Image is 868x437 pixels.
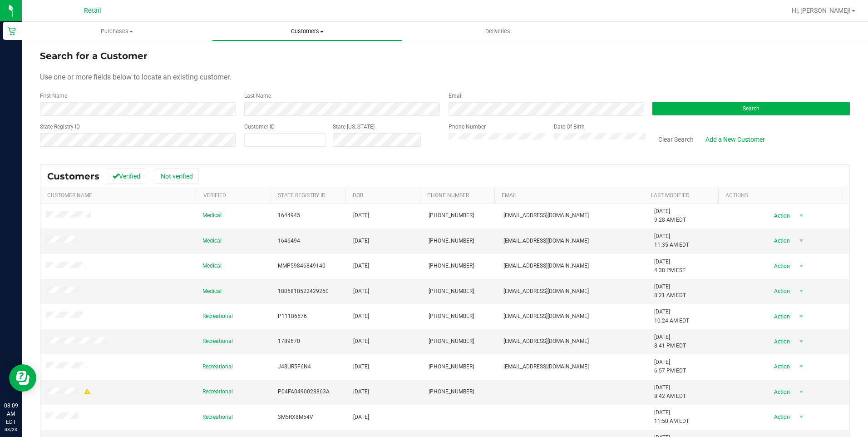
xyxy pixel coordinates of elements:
span: [DATE] [353,387,369,396]
span: Action [766,335,796,348]
span: select [796,335,807,348]
span: Customers [212,27,402,35]
span: [EMAIL_ADDRESS][DOMAIN_NAME] [503,337,589,346]
p: 08/23 [4,426,18,433]
span: Recreational [202,387,233,396]
span: Action [766,386,796,398]
span: Medical [202,262,222,270]
a: Add a New Customer [700,132,771,147]
span: [PHONE_NUMBER] [429,337,474,346]
span: [DATE] [353,363,369,371]
span: Use one or more fields below to locate an existing customer. [40,73,231,81]
span: select [796,310,807,323]
label: Last Name [244,92,271,100]
span: Medical [202,287,222,296]
span: [DATE] [353,237,369,245]
span: [PHONE_NUMBER] [429,312,474,321]
span: Action [766,285,796,298]
span: [EMAIL_ADDRESS][DOMAIN_NAME] [503,237,589,245]
span: [PHONE_NUMBER] [429,363,474,371]
a: DOB [353,192,363,199]
span: [DATE] [353,287,369,296]
span: Medical [202,211,222,220]
iframe: Resource center [9,364,36,392]
span: select [796,360,807,373]
span: [EMAIL_ADDRESS][DOMAIN_NAME] [503,312,589,321]
span: select [796,209,807,222]
span: [DATE] [353,337,369,346]
label: Email [449,92,463,100]
span: [DATE] 11:50 AM EDT [654,408,689,426]
span: Search [743,105,759,112]
span: Hi, [PERSON_NAME]! [792,7,851,14]
span: 1805810522429260 [278,287,329,296]
button: Clear Search [652,132,700,147]
span: P11186576 [278,312,307,321]
span: [EMAIL_ADDRESS][DOMAIN_NAME] [503,363,589,371]
span: [DATE] 4:38 PM EST [654,258,686,275]
a: Phone Number [427,192,469,199]
span: [DATE] 8:21 AM EDT [654,283,686,300]
span: [PHONE_NUMBER] [429,287,474,296]
span: [DATE] [353,211,369,220]
label: First Name [40,92,67,100]
span: [DATE] 8:41 PM EDT [654,333,686,350]
span: [EMAIL_ADDRESS][DOMAIN_NAME] [503,287,589,296]
label: Customer ID [244,123,275,131]
span: Action [766,234,796,247]
a: Customer Name [47,192,92,199]
span: Recreational [202,363,233,371]
span: [PHONE_NUMBER] [429,237,474,245]
span: Deliveries [473,27,523,35]
span: [EMAIL_ADDRESS][DOMAIN_NAME] [503,211,589,220]
span: [DATE] 6:57 PM EDT [654,358,686,375]
span: select [796,260,807,273]
span: 3M5RX8M54V [278,413,313,422]
label: Date Of Birth [554,123,585,131]
span: Action [766,209,796,222]
span: [PHONE_NUMBER] [429,211,474,220]
span: Search for a Customer [40,50,148,61]
span: Recreational [202,413,233,422]
span: [PHONE_NUMBER] [429,387,474,396]
span: 1646494 [278,237,300,245]
span: Action [766,310,796,323]
span: [DATE] 8:42 AM EDT [654,383,686,401]
span: select [796,386,807,398]
p: 08:09 AM EDT [4,402,18,426]
span: 1789670 [278,337,300,346]
button: Verified [107,169,146,184]
span: Customers [47,171,99,182]
a: Last Modified [651,192,690,199]
span: Action [766,411,796,423]
a: Email [502,192,517,199]
span: Retail [84,7,101,15]
span: [EMAIL_ADDRESS][DOMAIN_NAME] [503,262,589,270]
span: Action [766,360,796,373]
button: Not verified [155,169,199,184]
span: Recreational [202,337,233,346]
label: State [US_STATE] [333,123,375,131]
inline-svg: Retail [7,26,16,35]
span: MMP59846849140 [278,262,325,270]
label: State Registry ID [40,123,80,131]
div: Warning - Level 1 [83,387,91,396]
span: J48UR5F6N4 [278,363,311,371]
button: Search [652,102,850,115]
span: Purchases [22,27,212,35]
div: Actions [725,192,839,199]
span: [DATE] 11:35 AM EDT [654,232,689,249]
span: [DATE] [353,262,369,270]
span: Medical [202,237,222,245]
span: select [796,285,807,298]
a: State Registry Id [278,192,325,199]
span: [PHONE_NUMBER] [429,262,474,270]
a: Deliveries [403,22,593,41]
span: 1644945 [278,211,300,220]
a: Purchases [22,22,212,41]
span: [DATE] 9:28 AM EDT [654,207,686,224]
label: Phone Number [449,123,486,131]
span: select [796,234,807,247]
span: select [796,411,807,423]
span: Action [766,260,796,273]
